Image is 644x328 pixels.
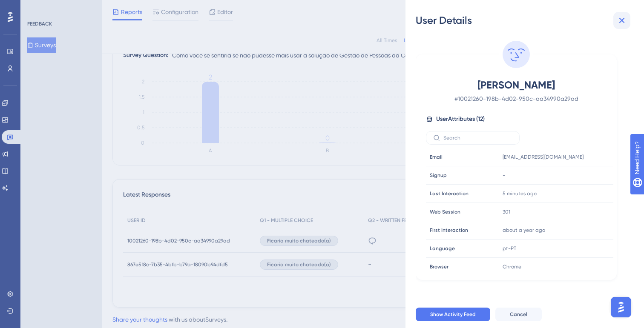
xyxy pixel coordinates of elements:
[503,172,505,179] span: -
[430,172,447,179] span: Signup
[430,154,443,160] span: Email
[416,308,490,321] button: Show Activity Feed
[503,263,521,270] span: Chrome
[430,190,469,197] span: Last Interaction
[430,245,455,252] span: Language
[430,208,460,215] span: Web Session
[608,294,634,320] iframe: UserGuiding AI Assistant Launcher
[20,2,53,12] span: Need Help?
[430,311,476,318] span: Show Activity Feed
[430,227,468,234] span: First Interaction
[503,191,537,197] time: 5 minutes ago
[503,208,510,215] span: 301
[503,227,545,233] time: about a year ago
[503,245,516,252] span: pt-PT
[503,154,584,160] span: [EMAIL_ADDRESS][DOMAIN_NAME]
[441,94,591,104] span: # 10021260-198b-4d02-950c-aa34990a29ad
[510,311,527,318] span: Cancel
[443,135,512,141] input: Search
[495,308,542,321] button: Cancel
[441,78,591,92] span: [PERSON_NAME]
[436,114,485,124] span: User Attributes ( 12 )
[416,14,634,27] div: User Details
[430,263,448,270] span: Browser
